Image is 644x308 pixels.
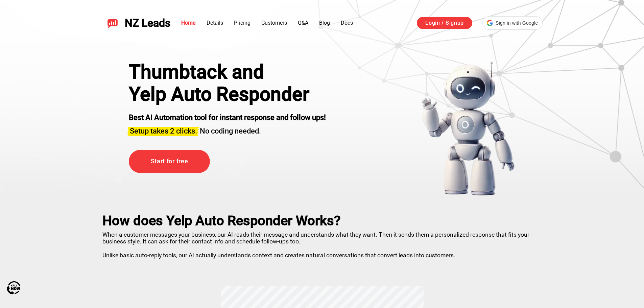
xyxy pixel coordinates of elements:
[129,113,326,122] strong: Best AI Automation tool for instant response and follow ups!
[421,61,515,196] img: yelp bot
[102,213,542,229] h2: How does Yelp Auto Responder Works?
[129,61,326,83] div: Thumbtack and
[298,20,308,26] a: Q&A
[417,17,472,29] a: Login / Signup
[130,127,197,135] span: Setup takes 2 clicks.
[129,83,326,105] h1: Yelp Auto Responder
[234,20,251,26] a: Pricing
[207,20,223,26] a: Details
[341,20,353,26] a: Docs
[129,150,210,173] a: Start for free
[102,229,542,259] p: When a customer messages your business, our AI reads their message and understands what they want...
[7,281,20,294] img: Call Now
[496,20,538,27] span: Sign in with Google
[261,20,287,26] a: Customers
[181,20,196,26] a: Home
[129,123,326,136] h3: No coding needed.
[319,20,330,26] a: Blog
[107,18,118,28] img: NZ Leads logo
[482,16,542,30] div: Sign in with Google
[125,17,170,29] span: NZ Leads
